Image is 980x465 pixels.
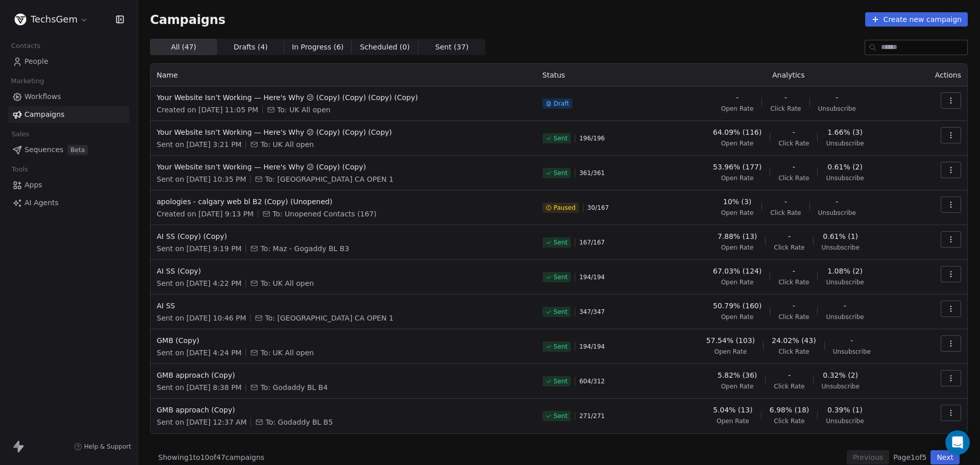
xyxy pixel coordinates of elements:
a: Campaigns [8,106,129,123]
a: Apps [8,177,129,193]
span: - [850,335,853,346]
span: 5.82% (36) [718,370,757,380]
span: Sent [554,273,568,281]
span: - [844,301,846,311]
span: Sent on [DATE] 12:37 AM [157,417,247,427]
span: - [836,92,838,103]
span: To: USA CA OPEN 1 [265,313,393,323]
span: Open Rate [721,243,754,252]
span: 0.61% (2) [827,162,863,172]
span: Click Rate [778,348,809,356]
span: Sent on [DATE] 3:21 PM [157,139,241,150]
span: Sent on [DATE] 9:19 PM [157,243,241,254]
span: - [836,197,838,207]
th: Name [151,64,536,86]
span: Your Website Isn’t Working — Here's Why 😕 (Copy) (Copy) (Copy) [157,127,530,137]
span: Sent on [DATE] 4:22 PM [157,278,241,288]
span: Sent [554,169,568,177]
span: People [24,56,48,67]
span: Apps [24,180,42,190]
span: 0.32% (2) [823,370,858,380]
span: To: UK All open [260,278,314,288]
span: Workflows [24,91,61,102]
span: Click Rate [774,382,804,390]
span: Unsubscribe [826,417,864,425]
span: Click Rate [778,278,809,286]
button: TechsGem [12,11,90,28]
span: 1.08% (2) [827,266,863,276]
span: Open Rate [721,278,754,286]
span: Campaigns [24,109,64,120]
span: 1.66% (3) [827,127,863,137]
span: - [788,231,791,241]
span: Sent [554,412,568,420]
span: 53.96% (177) [713,162,762,172]
span: AI Agents [24,198,59,208]
span: Sent [554,134,568,142]
div: Open Intercom Messenger [945,430,970,455]
a: Help & Support [74,443,131,451]
span: apologies - calgary web bl B2 (Copy) (Unopened) [157,197,530,207]
span: Click Rate [774,417,804,425]
span: Click Rate [770,209,801,217]
span: Click Rate [778,139,809,148]
a: SequencesBeta [8,141,129,158]
span: 0.39% (1) [827,405,863,415]
span: Sent [554,308,568,316]
span: 10% (3) [723,197,751,207]
span: GMB (Copy) [157,335,530,346]
a: Workflows [8,88,129,105]
span: Unsubscribe [822,243,860,252]
span: Open Rate [721,139,754,148]
span: AI SS (Copy) (Copy) [157,231,530,241]
span: 67.03% (124) [713,266,762,276]
span: Scheduled ( 0 ) [360,42,410,53]
span: - [793,127,795,137]
span: 271 / 271 [579,412,605,420]
span: - [793,162,795,172]
span: Sent on [DATE] 8:38 PM [157,382,241,393]
span: Draft [554,100,569,108]
span: Unsubscribe [833,348,871,356]
span: Click Rate [774,243,804,252]
span: Open Rate [721,209,754,217]
span: TechsGem [31,13,78,26]
span: Showing 1 to 10 of 47 campaigns [158,452,264,462]
span: AI SS [157,301,530,311]
span: 7.88% (13) [718,231,757,241]
th: Actions [913,64,967,86]
span: Created on [DATE] 11:05 PM [157,105,258,115]
span: To: Godaddy BL B4 [260,382,328,393]
span: Sent on [DATE] 10:35 PM [157,174,246,184]
span: 361 / 361 [579,169,605,177]
img: Untitled%20design.png [14,13,27,26]
span: 50.79% (160) [713,301,762,311]
span: AI SS (Copy) [157,266,530,276]
button: Create new campaign [865,12,968,27]
span: To: Godaddy BL B5 [265,417,333,427]
span: Unsubscribe [826,278,864,286]
span: 57.54% (103) [706,335,755,346]
span: Open Rate [717,417,749,425]
span: Your Website Isn’t Working — Here's Why 😕 (Copy) (Copy) (Copy) (Copy) [157,92,530,103]
a: AI Agents [8,194,129,211]
span: Page 1 of 5 [893,452,926,462]
span: Sent on [DATE] 10:46 PM [157,313,246,323]
span: Sequences [24,144,63,155]
span: 64.09% (116) [713,127,762,137]
span: Sent [554,238,568,247]
span: Your Website Isn’t Working — Here's Why 😕 (Copy) (Copy) [157,162,530,172]
span: GMB approach (Copy) [157,405,530,415]
span: 604 / 312 [579,377,605,385]
span: Open Rate [721,313,754,321]
span: Help & Support [84,443,131,451]
span: To: UK All open [260,139,314,150]
span: 30 / 167 [587,204,609,212]
span: - [785,197,787,207]
span: Unsubscribe [826,139,864,148]
span: 167 / 167 [579,238,605,247]
span: 194 / 194 [579,342,605,351]
span: 6.98% (18) [770,405,810,415]
span: Unsubscribe [826,313,864,321]
span: Beta [67,145,88,155]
